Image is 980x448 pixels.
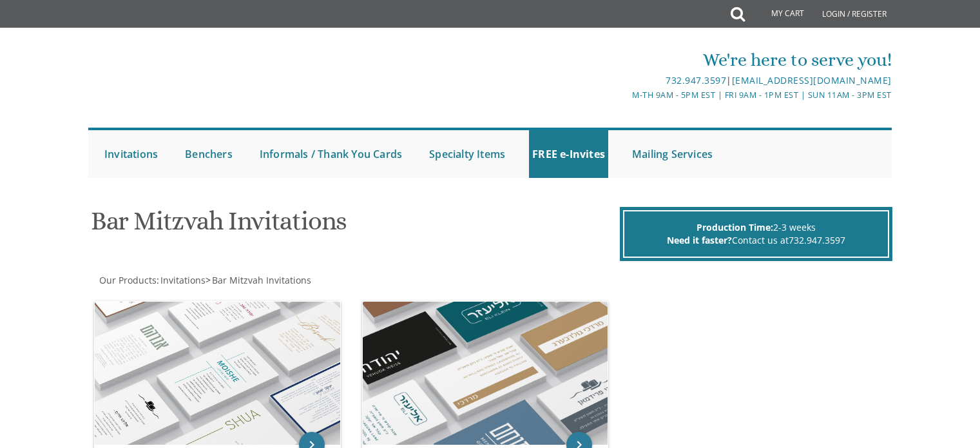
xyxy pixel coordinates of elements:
[256,130,405,178] a: Informals / Thank You Cards
[182,130,236,178] a: Benchers
[697,221,773,233] span: Production Time:
[732,74,892,86] a: [EMAIL_ADDRESS][DOMAIN_NAME]
[789,234,845,246] a: 732.947.3597
[529,130,608,178] a: FREE e-Invites
[667,234,732,246] span: Need it faster?
[357,47,892,73] div: We're here to serve you!
[211,274,311,286] a: Bar Mitzvah Invitations
[159,274,206,286] a: Invitations
[206,274,311,286] span: >
[363,302,608,445] img: Kiddush Minis
[623,210,889,258] div: 2-3 weeks Contact us at
[426,130,508,178] a: Specialty Items
[629,130,716,178] a: Mailing Services
[744,1,813,27] a: My Cart
[95,302,340,445] img: Classic Bar Mitzvah Invitations
[98,274,157,286] a: Our Products
[91,207,617,245] h1: Bar Mitzvah Invitations
[101,130,161,178] a: Invitations
[160,274,206,286] span: Invitations
[88,274,490,287] div: :
[357,88,892,102] div: M-Th 9am - 5pm EST | Fri 9am - 1pm EST | Sun 11am - 3pm EST
[212,274,311,286] span: Bar Mitzvah Invitations
[357,73,892,88] div: |
[666,74,726,86] a: 732.947.3597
